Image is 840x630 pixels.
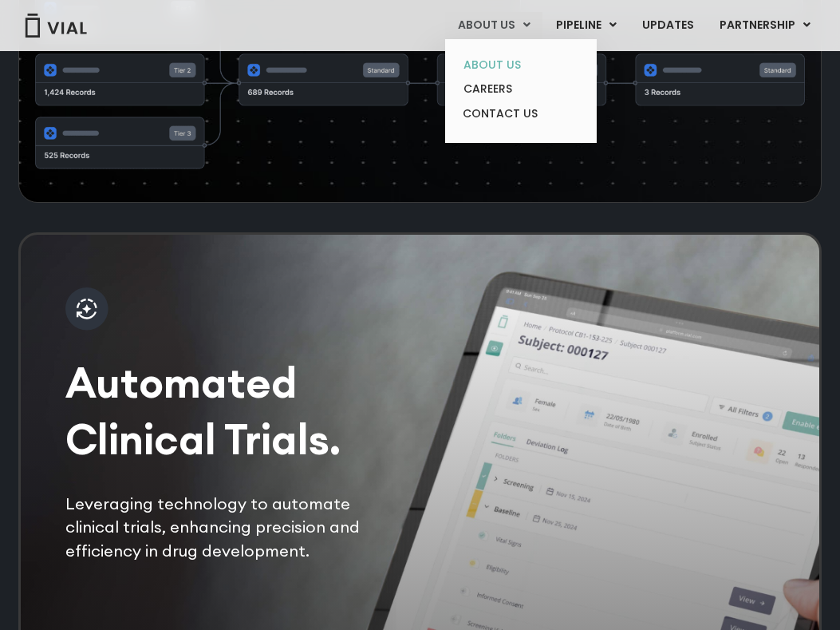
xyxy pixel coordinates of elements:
[445,12,542,39] a: ABOUT USMenu Toggle
[543,12,629,39] a: PIPELINEMenu Toggle
[24,14,88,38] img: Vial Logo
[451,53,590,77] a: ABOUT US
[451,101,590,127] a: CONTACT US
[451,77,590,101] a: CAREERS
[65,355,399,468] h2: Automated Clinical Trials.
[629,12,706,39] a: UPDATES
[707,12,823,39] a: PARTNERSHIPMenu Toggle
[65,492,399,562] p: Leveraging technology to automate clinical trials, enhancing precision and efficiency in drug dev...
